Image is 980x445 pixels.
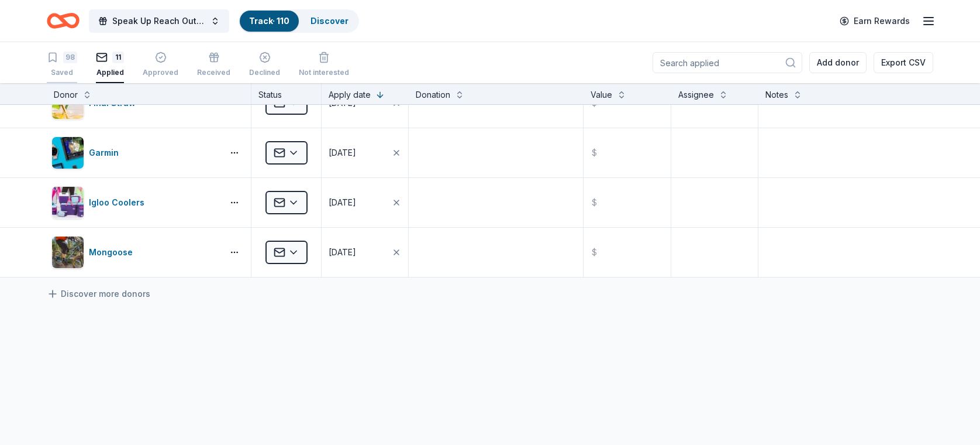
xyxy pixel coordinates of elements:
div: Apply date [329,88,371,102]
button: Image for GarminGarmin [51,136,218,169]
button: 11Applied [96,47,124,83]
button: Declined [249,47,280,83]
div: 98 [63,52,77,63]
a: Discover [310,16,348,26]
img: Image for Igloo Coolers [52,187,84,218]
div: Garmin [89,146,123,160]
img: Image for Garmin [52,137,84,169]
span: Speak Up Reach Out Charity Golf Event [112,14,206,28]
button: Add donor [809,52,867,73]
div: 11 [112,52,124,63]
div: Approved [143,68,178,77]
a: Home [47,7,80,35]
a: Track· 110 [249,16,289,26]
div: [DATE] [329,146,356,160]
div: [DATE] [329,245,356,259]
a: Earn Rewards [833,11,917,32]
div: Assignee [678,88,714,102]
div: Igloo Coolers [89,196,149,210]
button: Approved [143,47,178,83]
div: Saved [47,68,77,77]
div: Mongoose [89,245,137,259]
div: Applied [96,68,124,77]
button: Image for Igloo CoolersIgloo Coolers [51,186,218,219]
div: Value [591,88,612,102]
button: 98Saved [47,47,77,83]
button: Not interested [299,47,349,83]
button: [DATE] [322,178,408,227]
div: Declined [249,68,280,77]
img: Image for Mongoose [52,237,84,268]
div: Not interested [299,68,349,77]
button: Speak Up Reach Out Charity Golf Event [89,9,229,33]
input: Search applied [653,52,802,73]
div: [DATE] [329,196,356,210]
div: Donation [416,88,450,102]
button: Export CSV [874,52,933,73]
div: Notes [765,88,788,102]
div: Donor [54,88,78,102]
button: Image for MongooseMongoose [51,236,218,269]
a: Discover more donors [47,287,150,301]
div: Status [251,83,322,104]
button: [DATE] [322,128,408,177]
button: Track· 110Discover [239,9,359,33]
div: Received [197,68,230,77]
button: Received [197,47,230,83]
button: [DATE] [322,228,408,277]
